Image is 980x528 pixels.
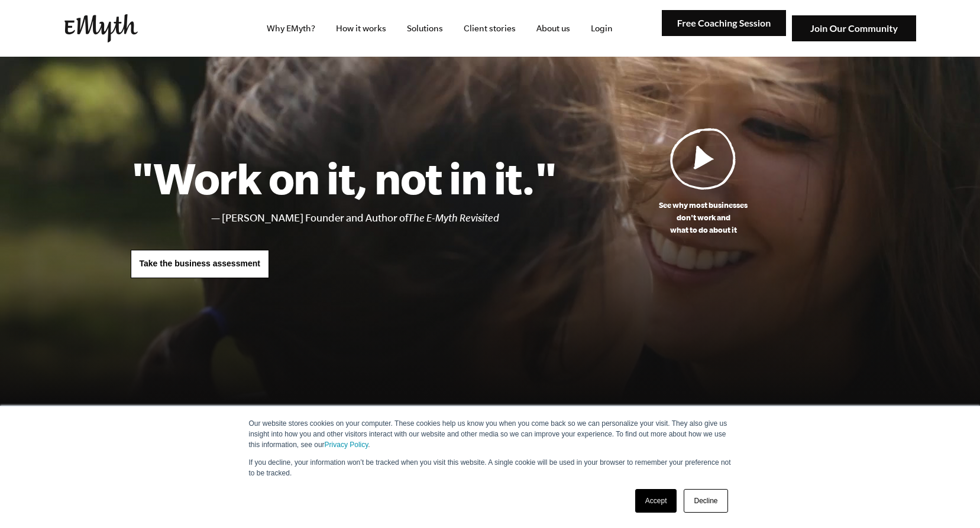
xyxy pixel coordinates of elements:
[249,418,732,450] p: Our website stores cookies on your computer. These cookies help us know you when you come back so...
[557,199,850,236] p: See why most businesses don't work and what to do about it
[249,457,732,478] p: If you decline, your information won’t be tracked when you visit this website. A single cookie wi...
[131,152,557,204] h1: "Work on it, not in it."
[662,10,786,37] img: Free Coaching Session
[670,128,736,190] img: Play Video
[792,15,916,42] img: Join Our Community
[140,259,260,268] span: Take the business assessment
[408,212,499,224] i: The E-Myth Revisited
[325,441,368,449] a: Privacy Policy
[131,250,269,278] a: Take the business assessment
[557,128,850,236] a: See why most businessesdon't work andwhat to do about it
[684,489,727,513] a: Decline
[222,210,557,227] li: [PERSON_NAME] Founder and Author of
[635,489,677,513] a: Accept
[64,14,138,43] img: EMyth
